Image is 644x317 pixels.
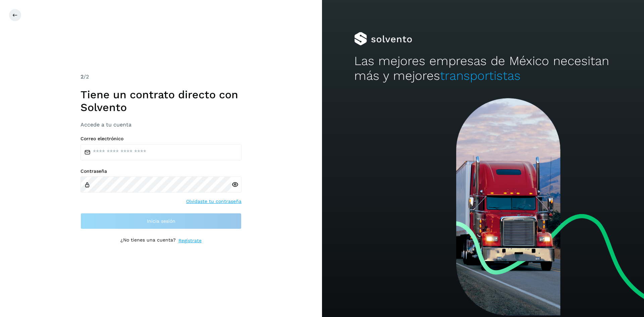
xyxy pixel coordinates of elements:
span: Inicia sesión [147,219,175,223]
span: 2 [80,73,84,80]
span: transportistas [440,68,521,83]
label: Contraseña [80,168,241,174]
h1: Tiene un contrato directo con Solvento [80,88,241,114]
h2: Las mejores empresas de México necesitan más y mejores [354,54,612,84]
h3: Accede a tu cuenta [80,121,241,128]
div: /2 [80,73,241,81]
p: ¿No tienes una cuenta? [120,237,176,244]
button: Inicia sesión [80,213,241,229]
a: Regístrate [178,237,202,244]
a: Olvidaste tu contraseña [186,198,241,205]
label: Correo electrónico [80,136,241,142]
